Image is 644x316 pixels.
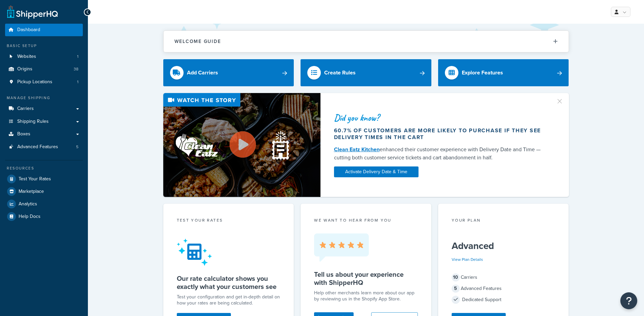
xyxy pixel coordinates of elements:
[452,273,460,281] span: 10
[19,201,37,207] span: Analytics
[5,63,83,75] li: Origins
[187,68,218,77] div: Add Carriers
[19,176,51,182] span: Test Your Rates
[163,59,294,86] a: Add Carriers
[19,214,41,220] span: Help Docs
[17,79,52,85] span: Pickup Locations
[163,93,320,197] img: Video thumbnail
[5,24,83,36] a: Dashboard
[5,50,83,63] a: Websites1
[5,76,83,88] li: Pickup Locations
[17,144,58,150] span: Advanced Features
[452,285,460,293] span: 5
[5,185,83,198] a: Marketplace
[314,290,418,302] p: Help other merchants learn more about our app by reviewing us in the Shopify App Store.
[5,141,83,153] a: Advanced Features5
[5,141,83,153] li: Advanced Features
[452,217,555,225] div: Your Plan
[5,95,83,101] div: Manage Shipping
[17,27,40,33] span: Dashboard
[177,294,281,306] div: Test your configuration and get in-depth detail on how your rates are being calculated.
[17,54,36,60] span: Websites
[5,115,83,128] a: Shipping Rules
[17,106,34,112] span: Carriers
[452,295,555,304] div: Dedicated Support
[452,256,483,263] a: View Plan Details
[5,210,83,223] a: Help Docs
[177,274,281,291] h5: Our rate calculator shows you exactly what your customers see
[5,173,83,185] a: Test Your Rates
[5,198,83,210] a: Analytics
[462,68,503,77] div: Explore Features
[334,145,548,162] div: enhanced their customer experience with Delivery Date and Time — cutting both customer service ti...
[452,273,555,282] div: Carriers
[301,59,431,86] a: Create Rules
[452,284,555,293] div: Advanced Features
[77,79,78,85] span: 1
[76,144,78,150] span: 5
[74,66,78,72] span: 38
[5,103,83,115] a: Carriers
[334,127,548,141] div: 60.7% of customers are more likely to purchase if they see delivery times in the cart
[334,166,419,177] a: Activate Delivery Date & Time
[17,119,49,125] span: Shipping Rules
[174,39,221,44] h2: Welcome Guide
[620,292,637,309] button: Open Resource Center
[5,63,83,75] a: Origins38
[5,165,83,171] div: Resources
[17,66,32,72] span: Origins
[17,131,30,137] span: Boxes
[314,270,418,287] h5: Tell us about your experience with ShipperHQ
[334,145,380,153] a: Clean Eatz Kitchen
[5,50,83,63] li: Websites
[5,76,83,88] a: Pickup Locations1
[452,241,555,251] h5: Advanced
[19,189,44,195] span: Marketplace
[334,113,548,122] div: Did you know?
[324,68,356,77] div: Create Rules
[314,217,418,223] p: we want to hear from you
[438,59,569,86] a: Explore Features
[164,31,569,52] button: Welcome Guide
[5,43,83,49] div: Basic Setup
[177,217,281,225] div: Test your rates
[77,54,78,60] span: 1
[5,128,83,140] a: Boxes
